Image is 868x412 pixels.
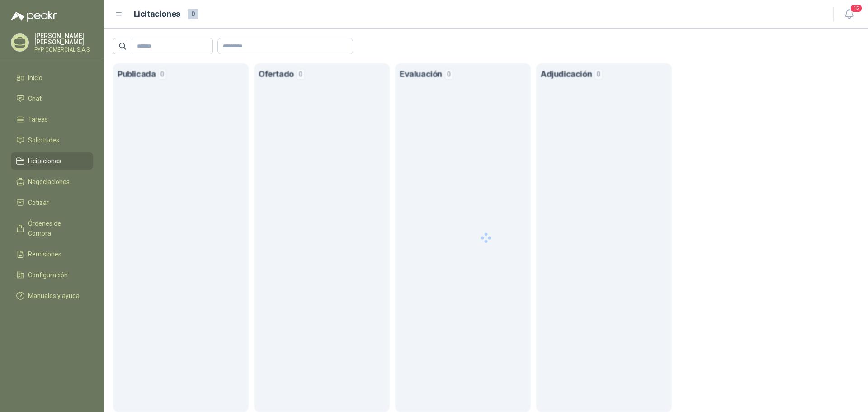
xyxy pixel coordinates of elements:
span: Manuales y ayuda [28,291,80,301]
span: Órdenes de Compra [28,218,85,238]
p: PYP COMERCIAL S.A.S [34,47,93,52]
a: Configuración [11,266,93,284]
a: Licitaciones [11,152,93,170]
a: Solicitudes [11,132,93,149]
span: Solicitudes [28,135,59,145]
a: Remisiones [11,246,93,263]
a: Manuales y ayuda [11,287,93,304]
button: 15 [841,6,857,23]
a: Tareas [11,111,93,128]
span: Configuración [28,270,68,280]
span: 15 [850,4,863,13]
span: Inicio [28,73,42,83]
a: Chat [11,90,93,107]
span: 0 [188,9,198,19]
span: Remisiones [28,249,61,259]
img: Logo peakr [11,11,57,22]
span: Tareas [28,114,48,124]
p: [PERSON_NAME] [PERSON_NAME] [34,33,93,45]
a: Cotizar [11,194,93,211]
a: Negociaciones [11,173,93,190]
span: Chat [28,94,42,104]
a: Inicio [11,69,93,86]
h1: Licitaciones [134,8,180,21]
a: Órdenes de Compra [11,215,93,242]
span: Negociaciones [28,177,70,187]
span: Licitaciones [28,156,61,166]
span: Cotizar [28,198,49,208]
